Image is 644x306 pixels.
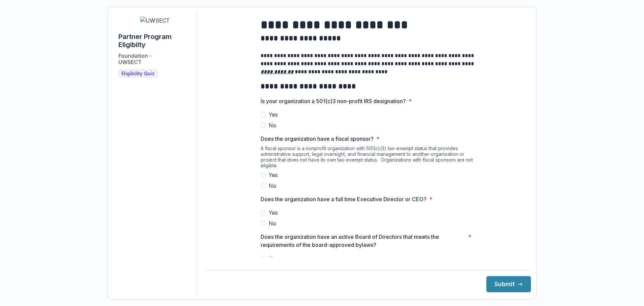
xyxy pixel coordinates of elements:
[269,111,278,119] span: Yes
[261,195,427,203] p: Does the organization have a full time Executive Director or CEO?
[261,97,406,105] p: Is your organization a 501(c)3 non-profit IRS designation?
[261,135,374,143] p: Does the organization have a fiscal sponsor?
[261,145,475,171] div: A fiscal sponsor is a nonprofit organization with 501(c)(3) tax-exempt status that provides admin...
[269,209,278,217] span: Yes
[269,171,278,179] span: Yes
[121,71,155,77] span: Eligibility Quiz
[269,219,276,227] span: No
[140,16,170,25] img: UWSECT
[269,121,276,129] span: No
[269,182,276,190] span: No
[261,233,466,249] p: Does the organization have an active Board of Directors that meets the requirements of the board-...
[118,53,152,65] h2: Foundation - UWSECT
[486,276,531,292] button: Submit
[269,254,278,262] span: Yes
[118,33,191,49] h1: Partner Program Eligibilty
